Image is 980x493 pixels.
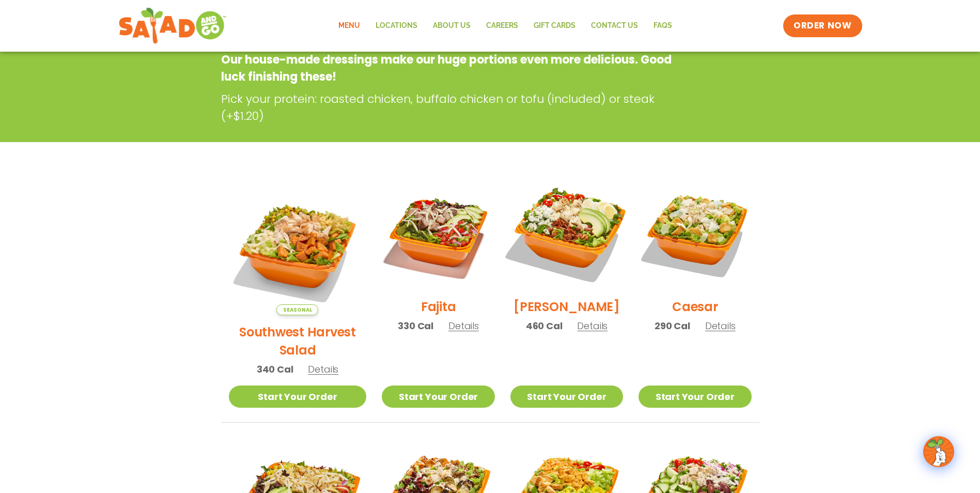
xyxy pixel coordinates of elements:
[783,14,862,37] a: ORDER NOW
[425,14,478,38] a: About Us
[229,386,367,408] a: Start Your Order
[331,14,680,38] nav: Menu
[308,363,338,376] span: Details
[368,14,425,38] a: Locations
[526,319,563,333] span: 460 Cal
[510,386,623,408] a: Start Your Order
[639,177,751,290] img: Product photo for Caesar Salad
[421,298,456,316] h2: Fajita
[382,386,494,408] a: Start Your Order
[221,90,681,125] p: Pick your protein: roasted chicken, buffalo chicken or tofu (included) or steak (+$1.20)
[448,319,479,332] span: Details
[583,14,646,38] a: Contact Us
[646,14,680,38] a: FAQs
[276,304,318,315] span: Seasonal
[118,5,227,47] img: new-SAG-logo-768×292
[526,14,583,38] a: GIFT CARDS
[577,319,608,332] span: Details
[257,362,293,376] span: 340 Cal
[229,177,367,315] img: Product photo for Southwest Harvest Salad
[331,14,368,38] a: Menu
[229,323,367,359] h2: Southwest Harvest Salad
[655,319,690,333] span: 290 Cal
[924,437,953,466] img: wpChatIcon
[501,167,633,300] img: Product photo for Cobb Salad
[672,298,718,316] h2: Caesar
[221,51,676,85] p: Our house-made dressings make our huge portions even more delicious. Good luck finishing these!
[382,177,494,290] img: Product photo for Fajita Salad
[398,319,433,333] span: 330 Cal
[514,298,620,316] h2: [PERSON_NAME]
[705,319,736,332] span: Details
[794,20,851,32] span: ORDER NOW
[478,14,526,38] a: Careers
[639,386,751,408] a: Start Your Order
